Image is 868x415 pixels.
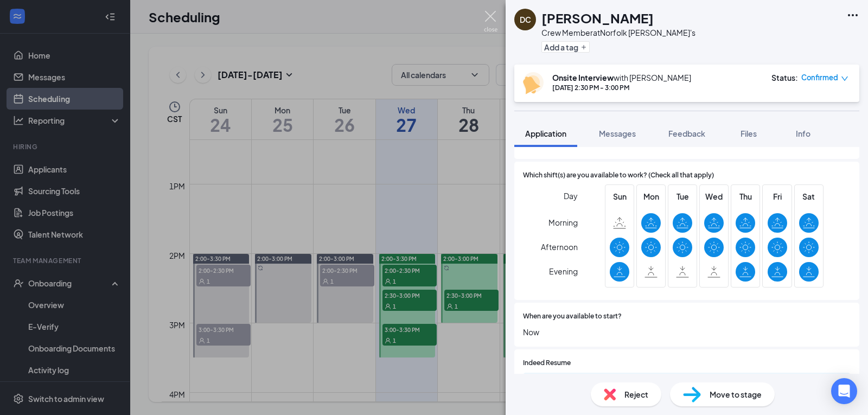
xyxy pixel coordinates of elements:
[846,9,859,22] svg: Ellipses
[799,190,819,202] span: Sat
[541,237,578,257] span: Afternoon
[552,72,691,83] div: with [PERSON_NAME]
[736,190,755,202] span: Thu
[525,129,566,138] span: Application
[523,358,571,368] span: Indeed Resume
[520,14,531,25] div: DC
[552,73,614,82] b: Onsite Interview
[564,190,578,202] span: Day
[668,129,705,138] span: Feedback
[552,83,691,92] div: [DATE] 2:30 PM - 3:00 PM
[541,27,695,38] div: Crew Member at Norfolk [PERSON_NAME]'s
[541,41,590,53] button: PlusAdd a tag
[831,378,857,404] div: Open Intercom Messenger
[841,75,848,82] span: down
[771,72,798,83] div: Status :
[523,326,851,338] span: Now
[610,190,629,202] span: Sun
[549,261,578,281] span: Evening
[599,129,636,138] span: Messages
[673,190,692,202] span: Tue
[704,190,724,202] span: Wed
[801,72,838,83] span: Confirmed
[624,388,648,400] span: Reject
[523,170,714,181] span: Which shift(s) are you available to work? (Check all that apply)
[768,190,787,202] span: Fri
[541,9,654,27] h1: [PERSON_NAME]
[548,213,578,232] span: Morning
[796,129,810,138] span: Info
[580,44,587,50] svg: Plus
[641,190,661,202] span: Mon
[523,311,622,322] span: When are you available to start?
[710,388,762,400] span: Move to stage
[741,129,757,138] span: Files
